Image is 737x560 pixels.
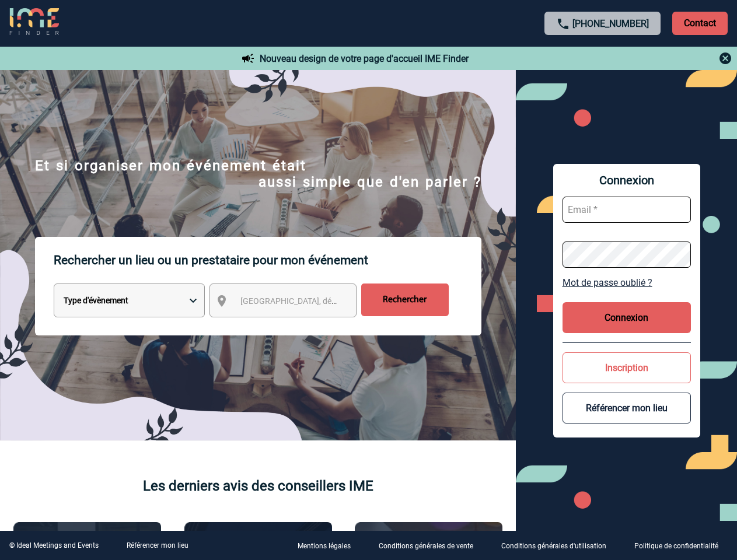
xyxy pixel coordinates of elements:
[563,302,691,333] button: Connexion
[492,540,625,551] a: Conditions générales d'utilisation
[298,542,351,551] p: Mentions légales
[556,17,570,31] img: call-24-px.png
[288,540,369,551] a: Mentions légales
[572,18,649,29] a: [PHONE_NUMBER]
[672,12,728,35] p: Contact
[54,237,481,283] p: Rechercher un lieu ou un prestataire pour mon événement
[563,197,691,223] input: Email *
[625,540,737,551] a: Politique de confidentialité
[369,540,492,551] a: Conditions générales de vente
[634,542,718,551] p: Politique de confidentialité
[563,277,691,288] a: Mot de passe oublié ?
[501,542,606,551] p: Conditions générales d'utilisation
[563,352,691,383] button: Inscription
[563,173,691,187] span: Connexion
[127,541,188,549] a: Référencer mon lieu
[240,296,403,306] span: [GEOGRAPHIC_DATA], département, région...
[379,542,473,551] p: Conditions générales de vente
[9,541,99,549] div: © Ideal Meetings and Events
[563,393,691,423] button: Référencer mon lieu
[361,283,449,316] input: Rechercher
